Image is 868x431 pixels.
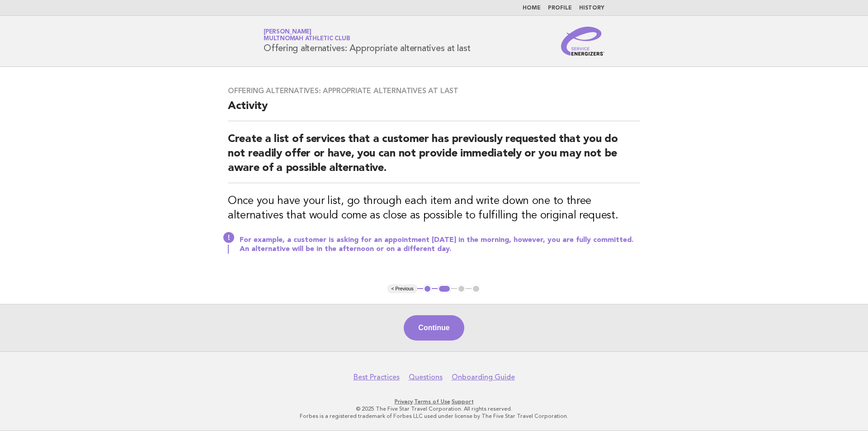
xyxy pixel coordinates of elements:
[548,5,572,11] a: Profile
[157,412,711,420] p: Forbes is a registered trademark of Forbes LLC used under license by The Five Star Travel Corpora...
[264,36,350,42] span: Multnomah Athletic Club
[452,398,474,405] a: Support
[387,284,417,294] button: < Previous
[157,405,711,412] p: © 2025 The Five Star Travel Corporation. All rights reserved.
[409,373,443,382] a: Questions
[228,132,640,183] h2: Create a list of services that a customer has previously requested that you do not readily offer ...
[452,373,515,382] a: Onboarding Guide
[523,5,541,11] a: Home
[264,29,350,42] a: [PERSON_NAME]Multnomah Athletic Club
[228,194,640,223] h3: Once you have your list, go through each item and write down one to three alternatives that would...
[157,398,711,405] p: · ·
[423,284,432,294] button: 1
[240,236,640,254] p: For example, a customer is asking for an appointment [DATE] in the morning, however, you are full...
[395,398,413,405] a: Privacy
[228,86,640,95] h3: Offering alternatives: Appropriate alternatives at last
[264,29,470,53] h1: Offering alternatives: Appropriate alternatives at last
[404,315,464,341] button: Continue
[438,284,451,294] button: 2
[414,398,450,405] a: Terms of Use
[228,99,640,121] h2: Activity
[579,5,604,11] a: History
[354,373,400,382] a: Best Practices
[561,27,604,56] img: Service Energizers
